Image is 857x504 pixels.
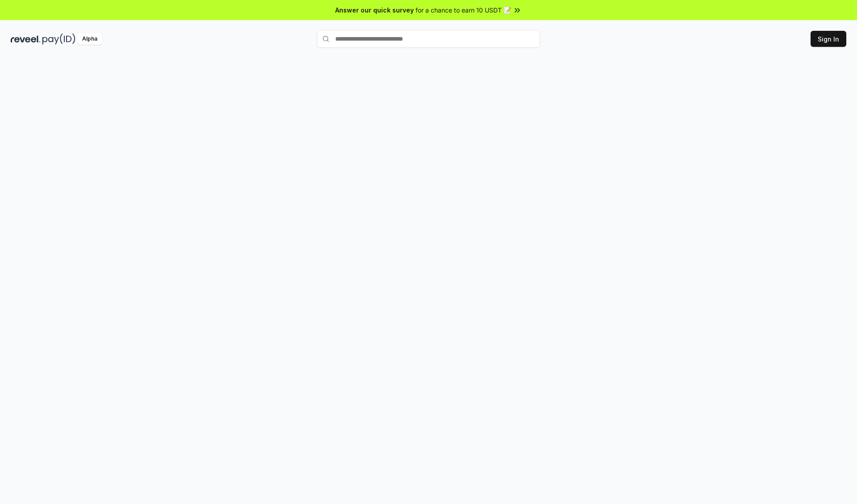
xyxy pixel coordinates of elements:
img: reveel_dark [11,33,41,45]
span: for a chance to earn 10 USDT 📝 [416,5,511,15]
div: Alpha [77,33,102,45]
button: Sign In [811,31,846,47]
img: pay_id [42,33,75,45]
span: Answer our quick survey [335,5,414,15]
